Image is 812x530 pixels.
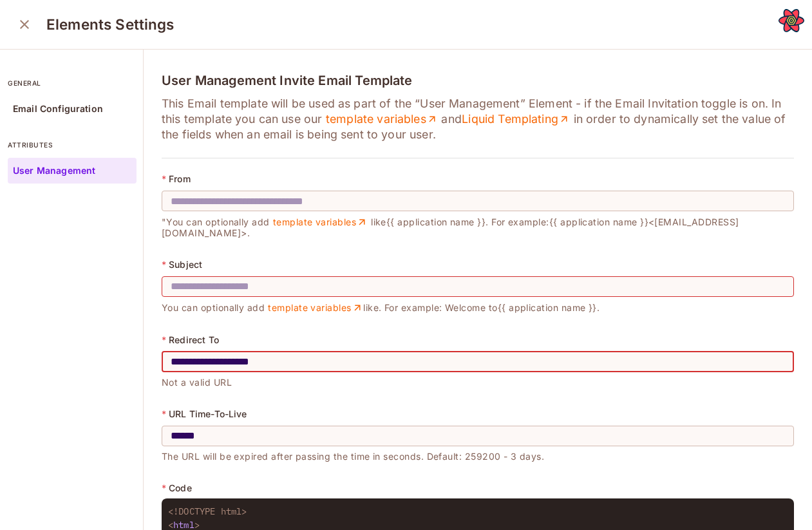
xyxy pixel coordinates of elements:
p: User Management [13,166,95,176]
a: template variables [272,216,368,228]
p: general [8,78,137,88]
p: From [169,174,191,184]
h3: Elements Settings [46,15,175,33]
p: attributes [8,140,137,150]
p: Redirect To [169,335,219,345]
p: Email Configuration [13,104,103,114]
span: You can optionally add like. For example: Welcome to {{ application name }} . [162,302,600,313]
a: Liquid Templating [462,111,571,127]
p: Code [169,483,192,493]
button: close [12,12,37,37]
a: template variables [326,111,439,127]
p: URL Time-To-Live [169,409,247,419]
a: template variables [268,302,363,314]
p: The URL will be expired after passing the time in seconds. Default: 259200 - 3 days. [162,446,794,462]
p: This Email template will be used as part of the “User Management” Element - if the Email Invitati... [162,96,794,142]
button: Open React Query Devtools [779,8,804,33]
h4: User Management Invite Email Template [162,73,794,88]
p: Not a valid URL [162,372,794,388]
p: Subject [169,260,202,270]
span: "You can optionally add like {{ application name }} . For example: {{ application name }} <[EMAIL... [162,216,739,238]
